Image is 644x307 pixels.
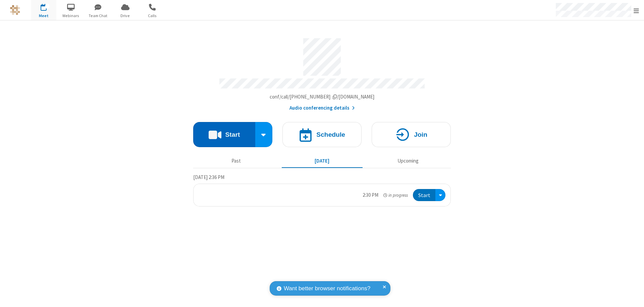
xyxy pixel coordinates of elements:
[282,155,363,167] button: [DATE]
[113,13,138,19] span: Drive
[10,5,20,15] img: QA Selenium DO NOT DELETE OR CHANGE
[435,189,445,201] div: Open menu
[193,174,224,180] span: [DATE] 2:36 PM
[225,131,240,138] h4: Start
[196,155,277,167] button: Past
[627,290,639,302] iframe: Chat
[86,13,111,19] span: Team Chat
[383,192,408,198] em: in progress
[255,122,273,147] div: Start conference options
[413,189,435,201] button: Start
[282,122,362,147] button: Schedule
[140,13,165,19] span: Calls
[270,93,375,101] button: Copy my meeting room linkCopy my meeting room link
[193,122,255,147] button: Start
[45,4,50,9] div: 1
[270,94,375,100] span: Copy my meeting room link
[31,13,56,19] span: Meet
[368,155,448,167] button: Upcoming
[193,173,451,207] section: Today's Meetings
[414,131,427,138] h4: Join
[289,104,355,112] button: Audio conferencing details
[193,33,451,112] section: Account details
[372,122,451,147] button: Join
[284,284,370,293] span: Want better browser notifications?
[316,131,345,138] h4: Schedule
[58,13,84,19] span: Webinars
[363,191,378,199] div: 2:30 PM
